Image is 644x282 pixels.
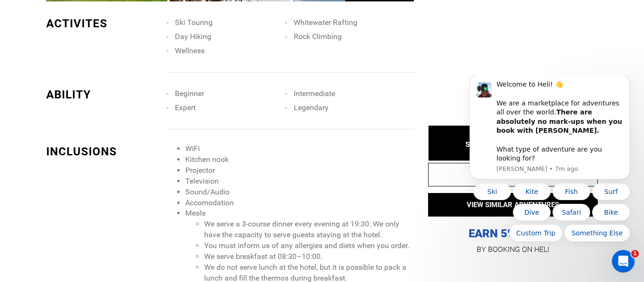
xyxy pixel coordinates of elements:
[46,144,159,160] div: INCLUSIONS
[455,75,644,247] iframe: Intercom notifications message
[612,250,635,273] iframe: Intercom live chat
[109,150,174,167] button: Quick reply: Something Else
[294,32,342,41] span: Rock Climbing
[175,18,213,27] span: Ski Touring
[97,129,135,146] button: Quick reply: Safari
[54,150,107,167] button: Quick reply: Custom Trip
[428,132,598,241] p: EARN 5% CREDIT
[294,18,357,27] span: Whitewater Rafting
[428,193,598,217] button: VIEW SIMILAR ADVENTURES
[18,108,56,125] button: Quick reply: Ski
[21,8,36,23] img: Profile image for Carl
[137,129,174,146] button: Quick reply: Bike
[185,154,414,165] li: Kitchen nook
[204,241,414,251] li: You must inform us of any allergies and diets when you order.
[175,32,211,41] span: Day Hiking
[204,251,414,262] li: We serve breakfast at 08:30–10:00.
[14,108,174,167] div: Quick reply options
[41,5,167,88] div: Message content
[41,33,167,59] b: There are absolutely no mark-ups when you book with [PERSON_NAME].
[46,16,159,32] div: ACTIVITES
[175,103,196,112] span: Expert
[204,219,414,241] li: We serve a 3-course dinner every evening at 19:30. We only have the capacity to serve guests stay...
[185,187,414,198] li: Sound/Audio
[185,176,414,187] li: Television
[46,87,159,103] div: ABILITY
[185,198,414,209] li: Accomodation
[428,163,598,186] button: REQUEST TO BOOK
[58,129,95,146] button: Quick reply: Dive
[97,108,135,125] button: Quick reply: Fish
[294,103,329,112] span: Legendary
[185,165,414,176] li: Projector
[41,90,167,98] p: Message from Carl, sent 7m ago
[137,108,174,125] button: Quick reply: Surf
[58,108,95,125] button: Quick reply: Kite
[631,250,639,258] span: 1
[41,5,167,88] div: Welcome to Heli! 👋 We are a marketplace for adventures all over the world. What type of adventure...
[175,46,205,55] span: Wellness
[294,89,335,98] span: Intermediate
[428,243,598,256] p: BY BOOKING ON HELI
[185,144,414,154] li: WiFi
[175,89,204,98] span: Beginner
